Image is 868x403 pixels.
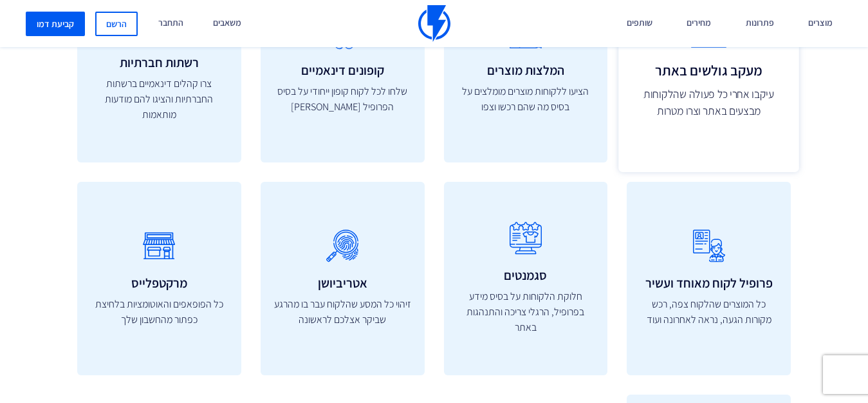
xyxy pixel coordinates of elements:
[273,276,412,290] h3: אטריביושן
[457,268,595,282] h3: סגמנטים
[273,63,412,77] h3: קופונים דינאמיים
[640,297,778,328] p: כל המוצרים שהלקוח צפה, רכש מקורות הגעה, נראה לאחרונה ועוד
[90,76,228,123] p: צרו קהלים דינאמיים ברשתות החברתיות והציגו להם מודעות מותאמות
[633,85,785,119] p: עיקבו אחרי כל פעולה שהלקוחות מבצעים באתר וצרו מטרות
[273,297,412,328] p: זיהוי כל המסע שהלקוח עבר בו מהרגע שביקר אצלכם לראשונה
[90,276,228,290] h3: מרקטפלייס
[633,63,785,78] h3: מעקב גולשים באתר
[90,55,228,70] h3: רשתות חברתיות
[640,276,778,290] h3: פרופיל לקוח מאוחד ועשיר
[90,297,228,328] p: כל הפופאפים והאוטומציות בלחיצת כפתור מהחשבון שלך
[95,12,138,36] a: הרשם
[273,84,412,115] p: שלחו לכל לקוח קופון ייחודי על בסיס הפרופיל [PERSON_NAME]
[26,12,85,36] a: קביעת דמו
[457,63,595,77] h3: המלצות מוצרים
[457,84,595,115] p: הציעו ללקוחות מוצרים מומלצים על בסיס מה שהם רכשו וצפו
[457,289,595,335] p: חלוקת הלקוחות על בסיס מידע בפרופיל, הרגלי צריכה והתנהגות באתר
[77,182,241,375] a: מרקטפלייס כל הפופאפים והאוטומציות בלחיצת כפתור מהחשבון שלך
